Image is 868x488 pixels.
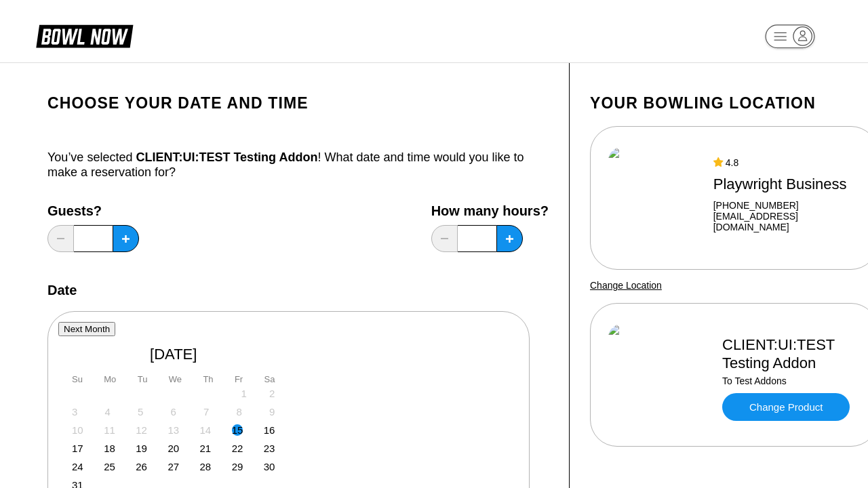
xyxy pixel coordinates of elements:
div: Choose Wednesday, August 20th, 2025 [167,443,179,454]
div: Not available Saturday, August 9th, 2025 [269,406,275,418]
div: Choose Friday, August 15th, 2025 [232,424,243,436]
div: Choose Thursday, August 21st, 2025 [200,443,212,454]
div: Tu [138,374,148,384]
div: Not available Wednesday, August 13th, 2025 [167,424,179,436]
div: Not available Monday, August 4th, 2025 [105,406,111,418]
div: Not available Saturday, August 2nd, 2025 [269,388,275,399]
div: Choose Thursday, August 28th, 2025 [200,461,212,472]
a: [EMAIL_ADDRESS][DOMAIN_NAME] [713,211,860,232]
div: Playwright Business [713,175,860,193]
div: Choose Saturday, August 30th, 2025 [264,461,275,472]
div: 4.8 [713,157,860,168]
div: Th [203,374,213,384]
div: Not available Friday, August 8th, 2025 [237,406,242,418]
img: Playwright Business [608,147,701,249]
label: Date [47,283,77,298]
div: Not available Thursday, August 14th, 2025 [200,424,212,436]
h1: Choose your Date and time [47,94,549,113]
a: Change Location [590,280,662,291]
div: Choose Tuesday, August 26th, 2025 [136,461,147,472]
div: We [169,374,182,384]
div: Sa [264,374,275,384]
div: Fr [235,374,243,384]
div: Choose Monday, August 18th, 2025 [104,443,115,454]
div: Choose Saturday, August 23rd, 2025 [264,443,275,454]
span: Next Month [64,324,110,334]
div: Choose Friday, August 22nd, 2025 [232,443,243,454]
label: Guests? [47,203,139,218]
img: CLIENT:UI:TEST Testing Addon [608,324,710,426]
label: How many hours? [431,203,549,218]
a: Change Product [722,393,850,421]
div: Mo [104,374,116,384]
div: To Test Addons [722,375,860,386]
div: Not available Monday, August 11th, 2025 [104,424,115,436]
div: Not available Tuesday, August 12th, 2025 [136,424,147,436]
div: Not available Wednesday, August 6th, 2025 [171,406,176,418]
div: Choose Wednesday, August 27th, 2025 [167,461,179,472]
div: Choose Monday, August 25th, 2025 [104,461,115,472]
div: Not available Friday, August 1st, 2025 [241,388,247,399]
div: Choose Tuesday, August 19th, 2025 [136,443,147,454]
div: Not available Sunday, August 10th, 2025 [72,424,83,436]
div: CLIENT:UI:TEST Testing Addon [722,335,860,372]
div: Not available Sunday, August 3rd, 2025 [72,406,77,418]
div: You’ve selected ! What date and time would you like to make a reservation for? [47,150,549,180]
div: Choose Sunday, August 24th, 2025 [72,461,83,472]
span: CLIENT:UI:TEST Testing Addon [136,150,317,164]
button: Next Month [58,322,115,336]
div: Not available Thursday, August 7th, 2025 [203,406,209,418]
div: Choose Saturday, August 16th, 2025 [264,424,275,436]
div: Choose Friday, August 29th, 2025 [232,461,243,472]
div: Not available Tuesday, August 5th, 2025 [138,406,143,418]
div: [DATE] [68,345,279,363]
div: [PHONE_NUMBER] [713,200,860,211]
div: Su [72,374,83,384]
div: Choose Sunday, August 17th, 2025 [72,443,83,454]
